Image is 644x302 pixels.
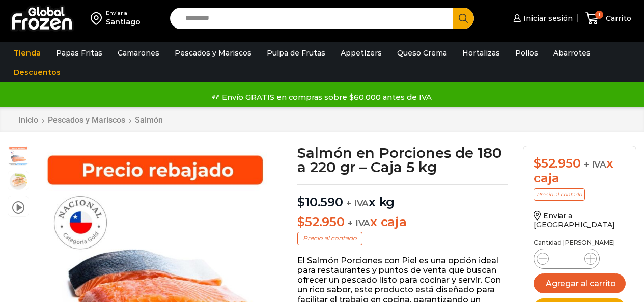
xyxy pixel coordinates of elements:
[346,198,369,208] span: + IVA
[548,43,596,63] a: Abarrotes
[534,156,541,171] span: $
[534,156,626,186] div: x caja
[18,115,39,125] a: Inicio
[113,43,164,63] a: Camarones
[297,195,343,209] bdi: 10.590
[8,146,29,167] span: salmon porcion
[91,10,106,27] img: address-field-icon.svg
[453,8,474,29] button: Search button
[534,273,626,293] button: Agregar al carrito
[534,239,626,246] p: Cantidad [PERSON_NAME]
[392,43,452,63] a: Queso Crema
[297,232,362,245] p: Precio al contado
[297,214,305,229] span: $
[510,43,543,63] a: Pollos
[521,13,573,23] span: Iniciar sesión
[534,156,580,171] bdi: 52.950
[51,43,107,63] a: Papas Fritas
[603,13,631,23] span: Carrito
[457,43,505,63] a: Hortalizas
[297,215,508,230] p: x caja
[297,214,344,229] bdi: 52.950
[297,195,305,209] span: $
[134,115,163,125] a: Salmón
[170,43,257,63] a: Pescados y Mariscos
[557,252,576,266] input: Product quantity
[9,63,66,82] a: Descuentos
[8,171,29,191] span: plato-salmon
[106,17,141,27] div: Santiago
[9,43,46,63] a: Tienda
[335,43,387,63] a: Appetizers
[297,146,508,174] h1: Salmón en Porciones de 180 a 220 gr – Caja 5 kg
[511,8,573,29] a: Iniciar sesión
[262,43,330,63] a: Pulpa de Frutas
[297,184,508,210] p: x kg
[584,159,606,170] span: + IVA
[583,7,634,31] a: 1 Carrito
[534,188,585,201] p: Precio al contado
[534,211,615,229] a: Enviar a [GEOGRAPHIC_DATA]
[106,10,141,17] div: Enviar a
[47,115,126,125] a: Pescados y Mariscos
[348,218,370,228] span: + IVA
[595,11,603,19] span: 1
[18,115,163,125] nav: Breadcrumb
